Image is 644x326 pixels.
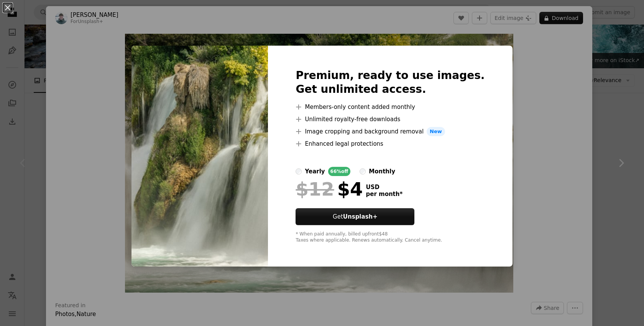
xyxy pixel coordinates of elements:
img: premium_photo-1675448891094-0f3acc556fdb [131,46,268,267]
div: * When paid annually, billed upfront $48 Taxes where applicable. Renews automatically. Cancel any... [296,231,485,244]
li: Enhanced legal protections [296,139,485,148]
div: 66% off [328,167,351,176]
div: monthly [369,167,395,176]
li: Image cropping and background removal [296,127,485,136]
span: $12 [296,179,334,199]
li: Members-only content added monthly [296,102,485,112]
input: monthly [360,168,366,175]
button: GetUnsplash+ [296,208,414,225]
h2: Premium, ready to use images. Get unlimited access. [296,69,485,96]
li: Unlimited royalty-free downloads [296,115,485,124]
span: New [427,127,445,136]
span: USD [366,184,402,191]
strong: Unsplash+ [343,213,378,220]
span: per month * [366,191,402,198]
div: $4 [296,179,363,199]
input: yearly66%off [296,168,302,175]
div: yearly [305,167,325,176]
